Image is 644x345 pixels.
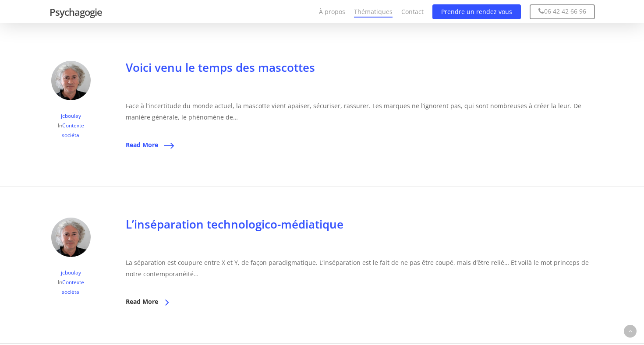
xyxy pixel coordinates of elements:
p: La séparation est coupure entre X et Y, de façon paradigmatique. L’inséparation est le fait de ne... [126,257,594,280]
a: Prendre un rendez vous [432,7,521,16]
a: Read More [126,291,169,313]
a: Psychagogie [50,7,102,17]
a: Voici venu le temps des mascottes [126,60,315,75]
iframe: Drift Widget Chat Controller [600,301,633,334]
iframe: Drift Widget Chat Window [464,201,639,306]
a: Contact [401,7,424,16]
a: Contexte sociétal [62,278,85,296]
a: À propos [319,7,345,16]
a: Read More [126,134,169,156]
a: jcboulay [61,112,81,120]
a: Contexte sociétal [62,122,85,139]
span: Read More [126,141,158,149]
span: In [58,278,62,286]
span: Read More [126,297,158,306]
a: jcboulay [61,269,81,276]
span: In [58,122,62,129]
img: jcboulay [51,218,91,257]
p: Face à l’incertitude du monde actuel, la mascotte vient apaiser, sécuriser, rassurer. Les marques... [126,100,594,123]
a: L’inséparation technologico-médiatique [126,216,343,232]
a: 06 42 42 66 96 [530,7,595,16]
img: jcboulay [51,61,91,100]
a: Thématiques [354,7,393,16]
